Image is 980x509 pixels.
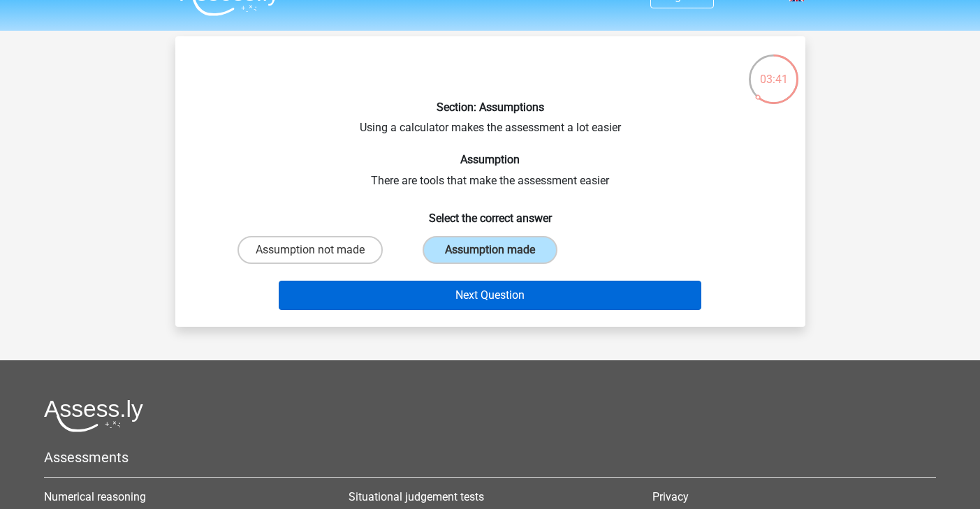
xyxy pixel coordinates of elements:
h6: Assumption [198,153,783,166]
div: 03:41 [747,53,800,88]
a: Situational judgement tests [349,490,484,503]
label: Assumption made [423,236,557,264]
div: Using a calculator makes the assessment a lot easier There are tools that make the assessment easier [181,47,800,316]
button: Next Question [279,281,701,310]
a: Numerical reasoning [44,490,146,503]
label: Assumption not made [237,236,383,264]
img: Assessly logo [44,399,143,432]
h5: Assessments [44,449,936,466]
h6: Section: Assumptions [198,101,783,114]
a: Privacy [652,490,689,503]
h6: Select the correct answer [198,200,783,225]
